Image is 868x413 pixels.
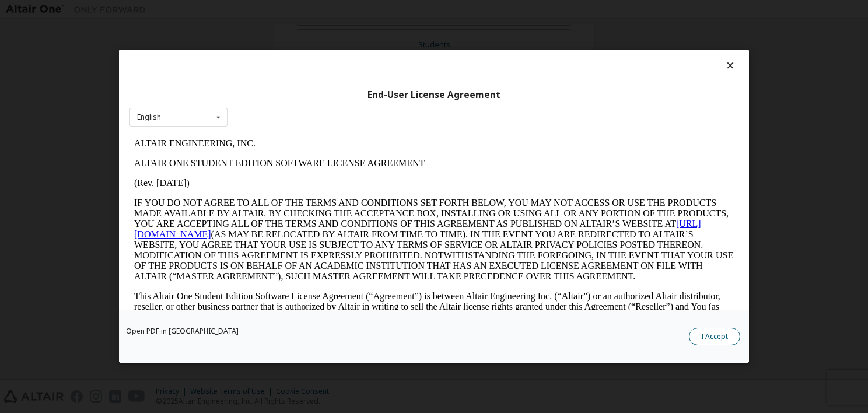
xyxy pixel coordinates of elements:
[5,85,572,106] a: [URL][DOMAIN_NAME]
[5,24,604,35] p: ALTAIR ONE STUDENT EDITION SOFTWARE LICENSE AGREEMENT
[129,89,738,101] div: End-User License Agreement
[5,44,604,55] p: (Rev. [DATE])
[5,157,604,199] p: This Altair One Student Edition Software License Agreement (“Agreement”) is between Altair Engine...
[137,114,161,121] div: English
[5,64,604,148] p: IF YOU DO NOT AGREE TO ALL OF THE TERMS AND CONDITIONS SET FORTH BELOW, YOU MAY NOT ACCESS OR USE...
[689,328,740,346] button: I Accept
[126,328,239,335] a: Open PDF in [GEOGRAPHIC_DATA]
[5,5,604,15] p: ALTAIR ENGINEERING, INC.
